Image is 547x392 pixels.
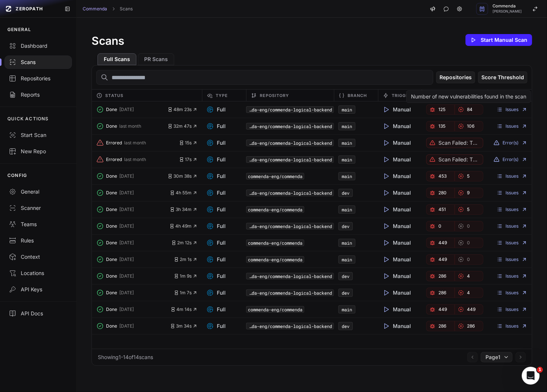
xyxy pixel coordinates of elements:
span: [DATE] [119,240,134,246]
div: Repositories [9,75,67,82]
a: Issues [497,190,527,196]
button: 4h 55m [170,190,198,196]
span: Done [106,223,117,229]
button: Score Threshold [478,71,527,83]
span: Errored [106,157,122,163]
button: commenda-eng/commenda-logical-backend [246,190,334,196]
span: Manual [382,322,411,330]
a: Issues [497,240,527,246]
span: 0 [467,240,470,246]
span: Manual [382,272,411,280]
button: Error(s) [494,140,527,146]
a: Scans [120,6,133,12]
a: dev [342,273,349,279]
button: 84 [455,104,483,115]
button: Errored last month [96,154,179,165]
span: Full [206,172,226,180]
button: 2m 1s [174,257,198,262]
a: 449 [455,304,483,315]
span: Manual [382,189,411,197]
code: commenda-eng/commenda-logical-backend [246,289,334,296]
button: 286 [426,271,455,281]
a: 449 [426,238,455,248]
div: Locations [9,269,67,277]
span: ZEROPATH [16,6,43,12]
a: 280 [426,188,455,198]
span: Full [206,306,226,313]
h1: Scans [92,34,124,47]
span: last month [119,123,141,129]
button: 32m 47s [168,123,198,129]
a: main [342,207,352,212]
a: Issues [497,173,527,179]
a: Issues [497,123,527,129]
span: Done [106,173,117,179]
a: main [342,123,352,129]
a: 449 [426,304,455,315]
a: 0 [455,221,483,231]
span: [DATE] [119,273,134,279]
span: Manual [382,106,411,113]
button: Scan failed: The repository is too large for the free plan. Please upgrade. [426,154,483,165]
button: 5 [455,171,483,181]
span: Page 1 [485,354,500,361]
span: [DATE] [119,257,134,262]
span: 0 [438,223,441,229]
span: 5 [467,173,470,179]
button: 0 [455,254,483,265]
code: commenda-eng/commenda [246,306,304,313]
button: PR Scans [138,53,174,65]
button: 17s [179,157,198,163]
button: 3m 34s [170,323,198,329]
a: main [342,173,352,179]
a: 0 [455,238,483,248]
span: 286 [467,323,475,329]
button: 15s [179,140,198,146]
span: Done [106,290,117,296]
span: Manual [382,306,411,313]
span: 449 [438,240,447,246]
button: commenda-eng/commenda-logical-backend [246,106,334,113]
a: Issues [497,223,527,229]
a: Issues [497,107,527,113]
button: 4m 14s [170,306,198,312]
span: Done [106,207,117,212]
a: main [342,306,352,312]
a: main [342,157,352,163]
iframe: Intercom live chat [522,367,540,385]
a: main [342,107,352,113]
span: 106 [467,123,474,129]
a: 106 [455,121,483,131]
span: last month [124,157,146,163]
span: Full [206,139,226,147]
span: [DATE] [119,207,134,212]
button: 286 [426,288,455,298]
a: dev [342,290,349,296]
span: Done [106,257,117,262]
button: 48m 23s [168,107,198,113]
span: Done [106,240,117,246]
button: commenda-eng/commenda-logical-backend [246,273,334,279]
p: Scan failed: The repository is too large for the free plan. Please upgrade. [438,139,480,147]
span: last month [124,140,146,146]
button: commenda-eng/commenda-logical-backend [246,156,334,163]
div: Dashboard [9,42,67,50]
button: 1m 9s [174,273,198,279]
a: 451 [426,204,455,215]
span: Branch [348,91,367,100]
button: 2m 12s [171,240,198,246]
button: 5 [455,204,483,215]
span: Manual [382,289,411,296]
span: Done [106,273,117,279]
span: Repository [260,91,289,100]
a: 286 [426,321,455,331]
span: 1m 7s [174,290,198,296]
code: commenda-eng/commenda [246,256,304,263]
